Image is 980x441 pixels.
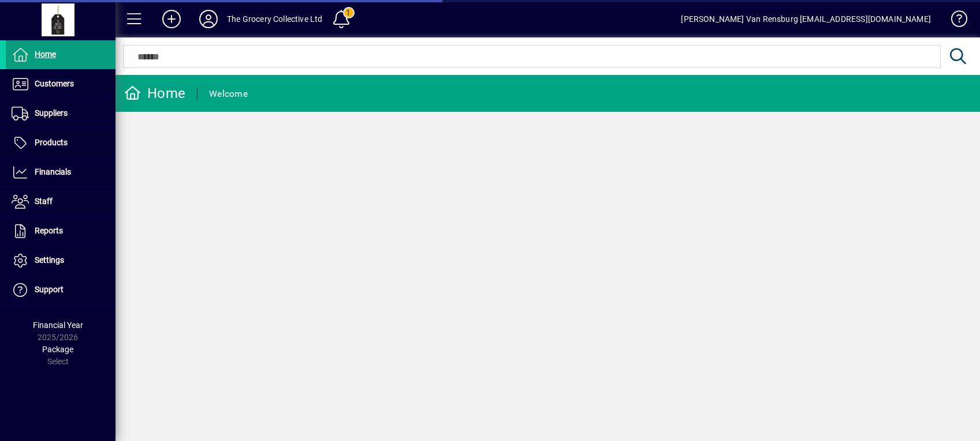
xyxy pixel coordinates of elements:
span: Financials [35,167,71,176]
a: Suppliers [6,99,115,128]
span: Products [35,138,68,147]
span: Support [35,285,64,294]
a: Customers [6,70,115,99]
a: Staff [6,187,115,216]
a: Financials [6,158,115,187]
button: Profile [190,9,227,29]
span: Settings [35,255,64,265]
div: Home [124,84,185,103]
div: Welcome [209,85,248,103]
span: Customers [35,79,74,88]
span: Financial Year [33,321,83,330]
span: Staff [35,197,53,206]
button: Add [153,9,190,29]
a: Products [6,129,115,157]
a: Reports [6,217,115,246]
span: Suppliers [35,108,68,118]
span: Home [35,50,56,59]
span: Package [42,345,73,354]
div: The Grocery Collective Ltd [227,10,323,28]
a: Settings [6,246,115,275]
a: Knowledge Base [942,2,966,40]
div: [PERSON_NAME] Van Rensburg [EMAIL_ADDRESS][DOMAIN_NAME] [681,10,931,28]
a: Support [6,276,115,304]
span: Reports [35,226,63,235]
